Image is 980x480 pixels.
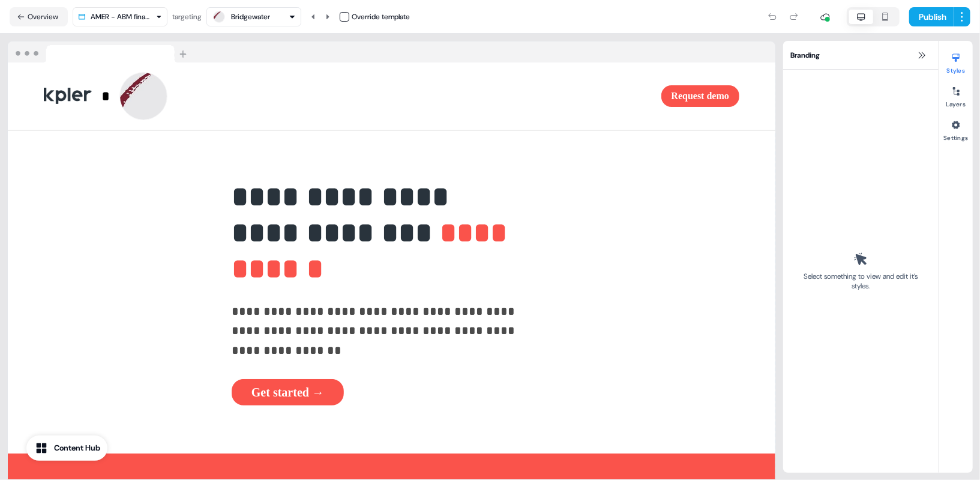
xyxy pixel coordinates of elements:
[939,115,973,142] button: Settings
[232,379,522,406] div: Get started →
[8,62,775,130] div: *Request demo
[91,11,151,23] div: AMER - ABM financials
[8,41,192,63] img: Browser topbar
[10,7,68,26] button: Overview
[800,272,922,291] div: Select something to view and edit it’s styles.
[783,41,939,70] div: Branding
[939,82,973,108] button: Layers
[172,11,202,23] div: targeting
[397,85,740,107] div: Request demo
[939,48,973,74] button: Styles
[661,85,739,107] button: Request demo
[909,7,954,26] button: Publish
[54,442,100,454] div: Content Hub
[352,11,410,23] div: Override template
[206,7,301,26] button: Bridgewater
[26,436,107,461] button: Content Hub
[231,11,270,23] div: Bridgewater
[232,379,344,406] button: Get started →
